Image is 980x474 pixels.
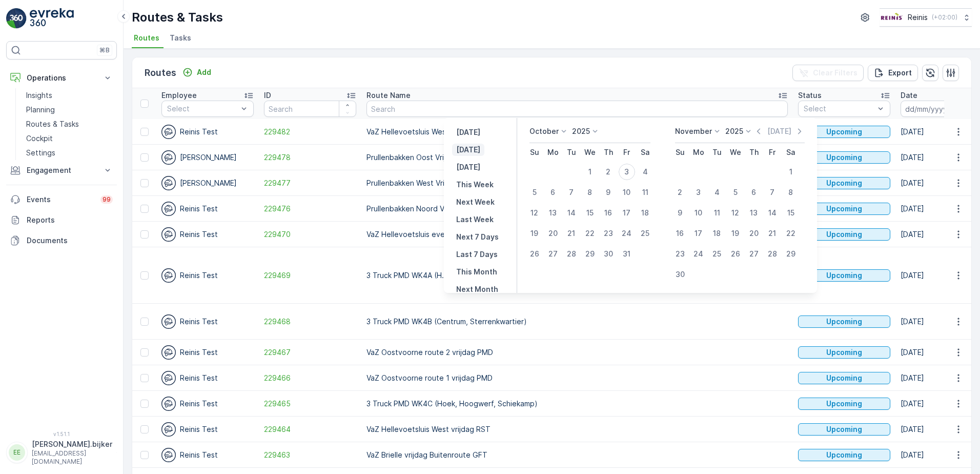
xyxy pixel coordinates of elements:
div: Toggle Row Selected [140,425,149,433]
p: Events [27,194,94,205]
p: VaZ Hellevoetsluis West vrijdag PW 1 RST [366,127,788,137]
p: Routes & Tasks [132,9,223,26]
img: svg%3e [161,227,176,242]
div: Toggle Row Selected [140,374,149,382]
div: 9 [600,184,617,201]
p: ID [264,90,271,101]
p: VaZ Brielle vrijdag Buitenroute GFT [366,450,788,460]
p: October [529,126,559,136]
a: 229467 [264,347,356,358]
a: Documents [6,230,117,251]
div: 12 [526,205,543,221]
img: svg%3e [161,176,176,190]
div: 8 [582,184,598,201]
a: 229466 [264,373,356,383]
img: logo [6,8,27,29]
span: 229478 [264,152,356,163]
a: Routes & Tasks [22,117,117,131]
p: Date [901,90,917,101]
p: This Week [456,180,494,190]
div: 29 [783,246,799,262]
p: Cockpit [26,133,53,144]
p: Settings [26,148,55,158]
input: Search [366,101,788,117]
img: svg%3e [161,371,176,385]
div: 2 [600,164,617,180]
div: 6 [545,184,561,201]
p: Last 7 Days [456,249,498,260]
input: Search [264,101,356,117]
th: Thursday [745,143,763,162]
div: 4 [709,184,725,201]
th: Sunday [525,143,544,162]
img: logo_light-DOdMpM7g.png [30,8,74,29]
div: 10 [619,184,635,201]
th: Tuesday [708,143,726,162]
th: Saturday [782,143,800,162]
div: Reinis Test [161,268,254,283]
div: 30 [672,266,688,283]
div: 11 [709,205,725,221]
div: Toggle Row Selected [140,271,149,280]
p: Upcoming [826,178,862,188]
button: Last Week [452,213,498,226]
p: Add [197,67,211,77]
div: 14 [764,205,781,221]
p: Prullenbakken West Vrijdag [366,178,788,188]
img: svg%3e [161,202,176,216]
div: 15 [783,205,799,221]
p: Upcoming [826,450,862,460]
a: 229477 [264,178,356,188]
a: 229482 [264,127,356,137]
div: Toggle Row Selected [140,153,149,162]
p: Engagement [27,165,96,175]
div: 22 [582,225,598,242]
div: 23 [672,246,688,262]
th: Saturday [636,143,655,162]
p: 3 Truck PMD WK4C (Hoek, Hoogwerf, Schiekamp) [366,399,788,409]
p: [PERSON_NAME].bijker [32,439,112,449]
div: 24 [690,246,707,262]
p: Route Name [366,90,411,101]
img: svg%3e [161,422,176,437]
button: Last 7 Days [452,248,502,261]
a: 229465 [264,399,356,409]
div: Toggle Row Selected [140,348,149,357]
div: 25 [709,246,725,262]
a: 229469 [264,270,356,281]
button: EE[PERSON_NAME].bijker[EMAIL_ADDRESS][DOMAIN_NAME] [6,439,117,466]
div: 17 [619,205,635,221]
div: 1 [783,164,799,180]
div: 6 [746,184,762,201]
button: Add [178,66,215,78]
div: 27 [545,246,561,262]
img: svg%3e [161,314,176,329]
img: svg%3e [161,150,176,165]
th: Monday [544,143,562,162]
button: Next Week [452,196,499,208]
div: 5 [526,184,543,201]
p: Upcoming [826,399,862,409]
div: 1 [582,164,598,180]
p: Employee [161,90,197,101]
div: 5 [727,184,744,201]
p: Routes & Tasks [26,119,79,129]
p: Select [804,104,874,114]
a: 229464 [264,424,356,434]
p: [DATE] [456,145,480,155]
p: 3 Truck PMD WK4A (H.werf, [GEOGRAPHIC_DATA], [GEOGRAPHIC_DATA][PERSON_NAME]wijk) [366,270,788,281]
div: 20 [746,225,762,242]
button: Upcoming [798,126,890,138]
img: svg%3e [161,268,176,283]
p: Next Week [456,197,495,207]
div: 12 [727,205,744,221]
p: Upcoming [826,317,862,327]
div: 26 [727,246,744,262]
div: 23 [600,225,617,242]
button: Upcoming [798,228,890,241]
a: Cockpit [22,131,117,146]
p: Routes [145,66,176,80]
a: 229463 [264,450,356,460]
p: This Month [456,267,497,277]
